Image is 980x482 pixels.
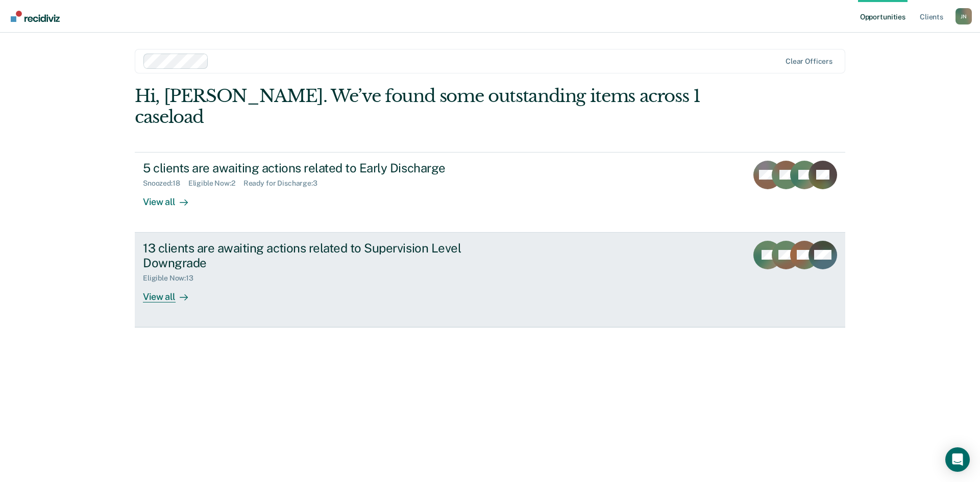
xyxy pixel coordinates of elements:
[135,86,703,128] div: Hi, [PERSON_NAME]. We’ve found some outstanding items across 1 caseload
[11,11,60,22] img: Recidiviz
[143,241,501,270] div: 13 clients are awaiting actions related to Supervision Level Downgrade
[135,152,845,233] a: 5 clients are awaiting actions related to Early DischargeSnoozed:18Eligible Now:2Ready for Discha...
[143,188,200,208] div: View all
[243,179,326,188] div: Ready for Discharge : 3
[143,283,200,302] div: View all
[143,161,501,175] div: 5 clients are awaiting actions related to Early Discharge
[188,179,243,188] div: Eligible Now : 2
[955,8,972,24] button: Profile dropdown button
[945,447,970,472] div: Open Intercom Messenger
[143,274,202,283] div: Eligible Now : 13
[955,8,972,24] div: J N
[143,179,188,188] div: Snoozed : 18
[786,57,832,66] div: Clear officers
[135,233,845,327] a: 13 clients are awaiting actions related to Supervision Level DowngradeEligible Now:13View all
